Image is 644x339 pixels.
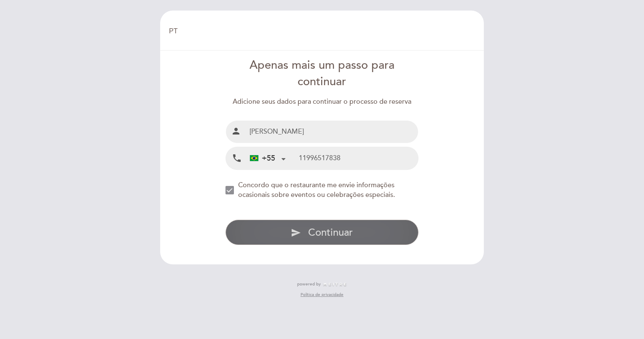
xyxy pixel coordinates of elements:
[247,148,289,169] div: Brazil (Brasil): +55
[238,181,395,199] span: Concordo que o restaurante me envie informações ocasionais sobre eventos ou celebrações especiais.
[250,153,275,164] div: +55
[297,281,321,287] span: powered by
[225,220,419,245] button: send Continuar
[231,126,241,136] i: person
[225,57,419,90] div: Apenas mais um passo para continuar
[299,147,418,169] input: Telefone celular
[225,180,419,200] md-checkbox: NEW_MODAL_AGREE_RESTAURANT_SEND_OCCASIONAL_INFO
[308,226,353,239] span: Continuar
[225,97,419,107] div: Adicione seus dados para continuar o processo de reserva
[297,281,347,287] a: powered by
[301,292,343,298] a: Política de privacidade
[291,228,301,238] i: send
[323,282,347,287] img: MEITRE
[246,121,419,143] input: Nombre e Sobrenome
[232,153,242,164] i: local_phone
